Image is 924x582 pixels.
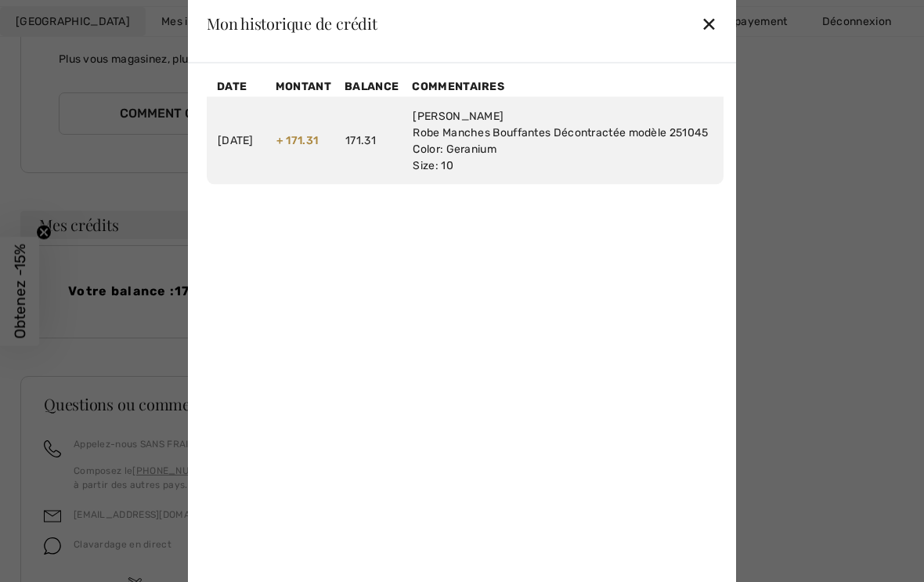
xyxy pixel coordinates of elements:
td: 171.31 [334,96,402,184]
div: ✕ [701,7,717,40]
div: Mon historique de crédit [207,16,377,31]
th: Montant [265,75,334,96]
td: [PERSON_NAME] Robe Manches Bouffantes Décontractée modèle 251045 Color: Geranium Size: 10 [402,96,724,184]
span: + 171.31 [276,134,318,147]
th: Balance [334,75,402,96]
th: Commentaires [402,75,724,96]
th: Date [207,75,265,96]
td: [DATE] [207,96,265,184]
